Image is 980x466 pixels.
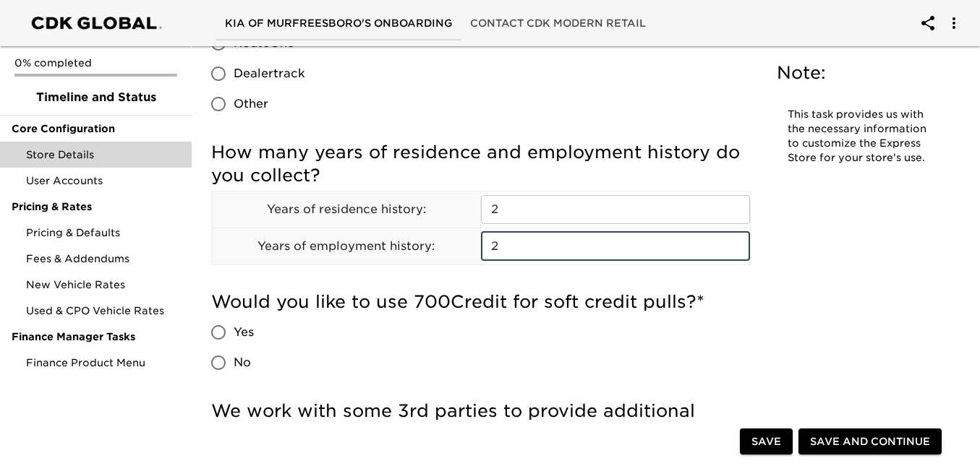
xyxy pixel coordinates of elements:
h5: Note: [777,61,939,85]
span: Pricing & Rates [12,199,180,214]
span: User Accounts [26,173,180,188]
button: Save [740,428,793,455]
span: Other [234,95,268,113]
span: Finance Product Menu [26,355,180,370]
span: Save and Continue [810,433,930,451]
h5: How many years of residence and employment history do you collect? [211,141,751,187]
span: Finance Manager Tasks [12,329,180,344]
button: account of current user [911,6,945,40]
button: account of current user [937,6,971,40]
span: Dealertrack [234,65,305,82]
span: Contact CDK Modern Retail [470,14,646,33]
span: Kia of Murfreesboro's Onboarding [225,14,453,33]
span: Used & CPO Vehicle Rates [26,303,180,318]
p: Years of residence history: [212,201,480,218]
p: Years of employment history: [212,238,480,255]
span: Save [751,433,781,451]
p: This task provides us with the necessary information to customize the Express Store for your stor... [788,108,929,165]
span: Timeline and Status [12,89,180,106]
p: 0% completed [14,56,177,70]
button: Save and Continue [798,428,942,455]
h5: Would you like to use 700Credit for soft credit pulls? [211,290,751,314]
span: Core Configuration [12,121,180,136]
span: Store Details [26,147,180,162]
span: Pricing & Defaults [26,225,180,240]
span: Fees & Addendums [26,251,180,266]
span: Yes [234,324,254,341]
span: New Vehicle Rates [26,277,180,292]
span: No [234,354,251,371]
